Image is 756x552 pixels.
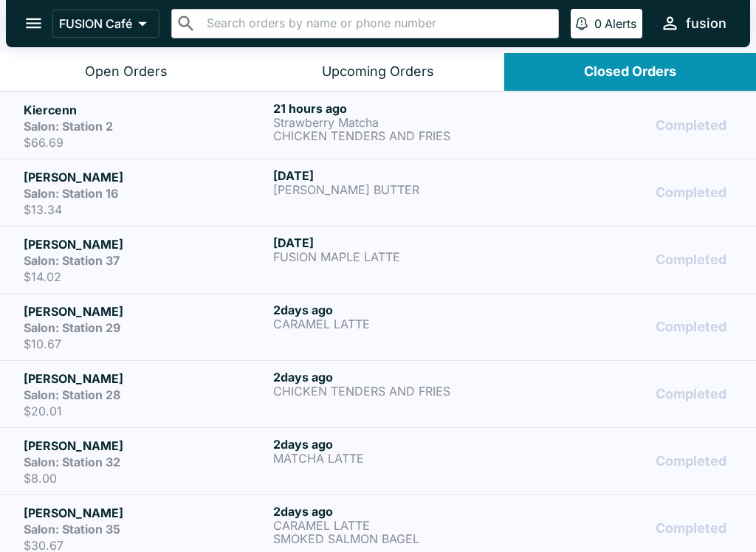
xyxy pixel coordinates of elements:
[24,455,120,469] strong: Salon: Station 32
[322,63,434,80] div: Upcoming Orders
[273,235,517,250] h6: [DATE]
[24,387,120,402] strong: Salon: Station 28
[273,519,517,532] p: CARAMEL LATTE
[273,317,517,331] p: CARAMEL LATTE
[24,119,113,134] strong: Salon: Station 2
[24,404,267,418] p: $20.01
[273,370,333,384] span: 2 days ago
[273,437,333,452] span: 2 days ago
[273,303,333,317] span: 2 days ago
[24,235,267,253] h5: [PERSON_NAME]
[273,384,517,398] p: CHICKEN TENDERS AND FRIES
[202,13,552,34] input: Search orders by name or phone number
[24,202,267,217] p: $13.34
[24,504,267,522] h5: [PERSON_NAME]
[273,452,517,465] p: MATCHA LATTE
[24,168,267,186] h5: [PERSON_NAME]
[24,437,267,455] h5: [PERSON_NAME]
[24,135,267,150] p: $66.69
[273,250,517,263] p: FUSION MAPLE LATTE
[605,16,636,31] p: Alerts
[273,183,517,196] p: [PERSON_NAME] BUTTER
[24,471,267,486] p: $8.00
[24,320,120,335] strong: Salon: Station 29
[59,16,132,31] p: FUSION Café
[584,63,676,80] div: Closed Orders
[52,10,159,38] button: FUSION Café
[273,129,517,142] p: CHICKEN TENDERS AND FRIES
[24,269,267,284] p: $14.02
[85,63,168,80] div: Open Orders
[24,186,118,201] strong: Salon: Station 16
[15,4,52,42] button: open drawer
[273,504,333,519] span: 2 days ago
[686,15,726,32] div: fusion
[24,522,120,537] strong: Salon: Station 35
[273,101,517,116] h6: 21 hours ago
[594,16,602,31] p: 0
[273,116,517,129] p: Strawberry Matcha
[24,101,267,119] h5: Kiercenn
[24,303,267,320] h5: [PERSON_NAME]
[24,370,267,387] h5: [PERSON_NAME]
[24,337,267,351] p: $10.67
[273,168,517,183] h6: [DATE]
[24,253,120,268] strong: Salon: Station 37
[273,532,517,545] p: SMOKED SALMON BAGEL
[654,7,732,39] button: fusion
